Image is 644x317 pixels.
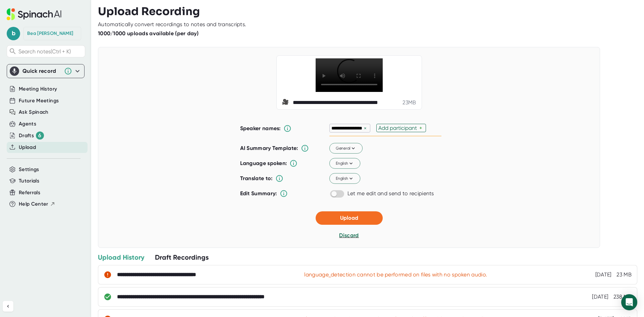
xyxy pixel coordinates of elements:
[339,231,359,240] button: Discard
[19,177,39,185] button: Tutorials
[3,301,13,312] button: Collapse sidebar
[616,271,632,278] div: 23 MB
[419,125,424,131] div: +
[595,271,611,278] div: 9/24/2025, 1:08:55 AM
[27,31,73,37] div: Bea van den Heuvel
[19,85,57,93] button: Meeting History
[240,125,281,131] b: Speaker names:
[316,211,383,225] button: Upload
[621,294,637,310] div: Open Intercom Messenger
[18,48,83,55] span: Search notes (Ctrl + K)
[22,68,61,74] div: Quick record
[19,120,36,128] button: Agents
[282,99,290,107] span: video
[378,125,419,131] div: Add participant
[19,200,55,208] button: Help Center
[19,200,48,208] span: Help Center
[98,5,637,18] h3: Upload Recording
[613,294,632,300] div: 238 MB
[335,175,354,181] span: English
[98,30,199,37] b: 1000/1000 uploads available (per day)
[19,108,49,116] button: Ask Spinach
[98,21,246,28] div: Automatically convert recordings to notes and transcripts.
[240,190,277,197] b: Edit Summary:
[240,145,298,152] b: AI Summary Template:
[19,144,36,151] button: Upload
[335,145,356,151] span: General
[240,175,273,181] b: Translate to:
[304,271,487,278] div: language_detection cannot be performed on files with no spoken audio.
[339,232,359,239] span: Discard
[36,131,44,140] div: 6
[155,253,209,262] div: Draft Recordings
[347,190,434,197] div: Let me edit and send to recipients
[19,166,39,173] button: Settings
[7,27,20,40] span: b
[98,253,144,262] div: Upload History
[240,160,287,166] b: Language spoken:
[329,173,360,184] button: English
[10,64,82,78] div: Quick record
[402,99,416,106] div: 23 MB
[592,294,608,300] div: 9/23/2025, 10:05:43 PM
[335,160,354,166] span: English
[19,131,44,140] div: Drafts
[19,97,59,105] button: Future Meetings
[340,215,358,221] span: Upload
[19,131,44,140] button: Drafts 6
[19,189,40,197] button: Referrals
[362,125,368,131] div: ×
[329,143,363,154] button: General
[329,158,360,169] button: English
